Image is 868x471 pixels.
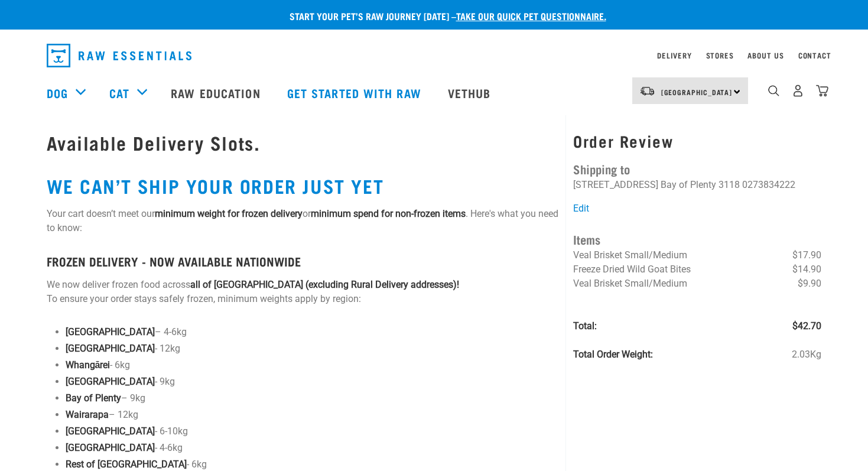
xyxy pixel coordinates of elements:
[436,69,506,116] a: Vethub
[66,425,155,437] strong: [GEOGRAPHIC_DATA]
[66,442,155,453] strong: [GEOGRAPHIC_DATA]
[66,391,559,405] p: – 9kg
[573,160,821,178] h4: Shipping to
[47,175,559,196] h2: WE CAN’T SHIP YOUR ORDER JUST YET
[747,53,784,57] a: About Us
[573,203,589,214] a: Edit
[66,408,559,422] p: – 12kg
[798,277,821,291] span: $9.90
[661,179,740,190] li: Bay of Plenty 3118
[66,441,559,455] p: - 4-6kg
[47,254,559,268] h4: FROZEN DELIVERY - NOW AVAILABLE NATIONWIDE
[792,262,821,277] span: $14.90
[66,325,559,339] p: – 4-6kg
[47,44,191,67] img: Raw Essentials Logo
[573,264,691,275] span: Freeze Dried Wild Goat Bites
[47,278,559,306] p: We now deliver frozen food across To ensure your order stays safely frozen, minimum weights apply...
[573,230,821,248] h4: Items
[66,359,110,371] strong: Whangārei
[768,85,779,96] img: home-icon-1@2x.png
[792,347,821,362] span: 2.03Kg
[66,392,121,404] strong: Bay of Plenty
[37,39,831,72] nav: dropdown navigation
[573,278,687,289] span: Veal Brisket Small/Medium
[66,376,155,387] strong: [GEOGRAPHIC_DATA]
[275,69,436,116] a: Get started with Raw
[66,342,559,356] p: - 12kg
[159,69,275,116] a: Raw Education
[573,320,597,332] strong: Total:
[47,132,559,153] h1: Available Delivery Slots.
[661,90,733,94] span: [GEOGRAPHIC_DATA]
[66,358,559,372] p: - 6kg
[573,132,821,150] h3: Order Review
[109,84,129,102] a: Cat
[66,409,109,420] strong: Wairarapa
[47,207,559,235] p: Your cart doesn’t meet our or . Here's what you need to know:
[456,13,606,18] a: take our quick pet questionnaire.
[190,279,459,290] strong: all of [GEOGRAPHIC_DATA] (excluding Rural Delivery addresses)!
[573,349,653,360] strong: Total Order Weight:
[66,459,187,470] strong: Rest of [GEOGRAPHIC_DATA]
[816,85,828,97] img: home-icon@2x.png
[47,84,68,102] a: Dog
[798,53,831,57] a: Contact
[66,326,155,337] strong: [GEOGRAPHIC_DATA]
[706,53,734,57] a: Stores
[311,208,466,219] strong: minimum spend for non-frozen items
[66,375,559,389] p: - 9kg
[66,424,559,438] p: - 6-10kg
[792,248,821,262] span: $17.90
[66,343,155,354] strong: [GEOGRAPHIC_DATA]
[573,179,658,190] li: [STREET_ADDRESS]
[155,208,303,219] strong: minimum weight for frozen delivery
[657,53,691,57] a: Delivery
[792,319,821,333] span: $42.70
[573,249,687,261] span: Veal Brisket Small/Medium
[792,85,804,97] img: user.png
[742,179,795,190] li: 0273834222
[639,86,655,96] img: van-moving.png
